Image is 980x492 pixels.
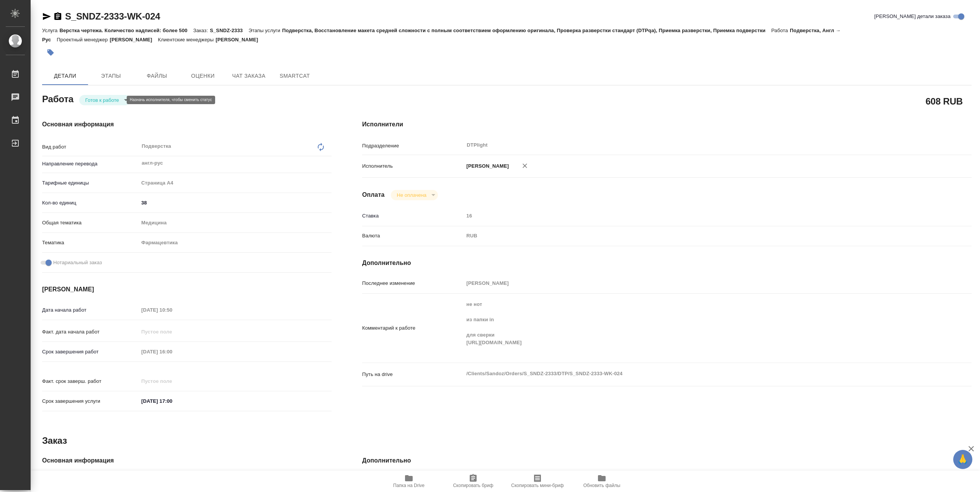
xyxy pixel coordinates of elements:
input: ✎ Введи что-нибудь [139,197,332,208]
p: Срок завершения услуги [42,397,139,405]
input: Пустое поле [139,326,206,337]
span: Скопировать бриф [453,483,493,488]
span: Скопировать мини-бриф [511,483,563,488]
p: Подверстка, Восстановление макета средней сложности с полным соответствием оформлению оригинала, ... [282,28,771,33]
p: Верстка чертежа. Количество надписей: более 500 [59,28,193,33]
p: Направление перевода [42,160,139,168]
h2: Работа [42,92,73,105]
h2: Заказ [42,435,67,447]
button: Готов к работе [83,97,121,103]
input: ✎ Введи что-нибудь [139,396,206,407]
input: Пустое поле [139,304,206,315]
p: Тарифные единицы [42,179,139,187]
span: Нотариальный заказ [53,259,102,266]
h2: 608 RUB [926,95,963,108]
input: Пустое поле [464,278,921,289]
span: SmartCat [276,71,313,81]
div: Готов к работе [79,95,131,105]
button: Скопировать ссылку для ЯМессенджера [42,12,51,21]
span: Детали [47,71,83,81]
textarea: /Clients/Sandoz/Orders/S_SNDZ-2333/DTP/S_SNDZ-2333-WK-024 [464,367,921,380]
p: Этапы услуги [248,28,282,33]
p: Последнее изменение [362,280,464,287]
p: S_SNDZ-2333 [210,28,248,33]
span: 🙏 [956,451,969,467]
p: Общая тематика [42,219,139,227]
div: Медицина [139,216,332,229]
input: Пустое поле [464,210,921,221]
p: Комментарий к работе [362,324,464,332]
div: RUB [464,229,921,242]
p: Исполнитель [362,162,464,170]
button: Удалить исполнителя [516,157,533,174]
p: Путь на drive [362,371,464,378]
span: Этапы [93,71,129,81]
p: Кол-во единиц [42,199,139,207]
h4: Оплата [362,190,385,199]
h4: [PERSON_NAME] [42,285,332,294]
button: Обновить файлы [570,471,634,492]
p: Факт. дата начала работ [42,328,139,336]
p: Проектный менеджер [57,37,109,42]
a: S_SNDZ-2333-WK-024 [65,11,160,21]
p: Факт. срок заверш. работ [42,378,139,385]
p: [PERSON_NAME] [216,37,264,42]
button: Папка на Drive [377,471,441,492]
h4: Исполнители [362,120,972,129]
button: Добавить тэг [42,44,59,61]
button: Скопировать мини-бриф [505,471,570,492]
button: Скопировать бриф [441,471,505,492]
h4: Основная информация [42,456,332,465]
h4: Дополнительно [362,258,972,268]
p: Работа [771,28,790,33]
p: Вид работ [42,143,139,151]
span: Оценки [185,71,221,81]
p: Услуга [42,28,59,33]
span: Обновить файлы [583,483,621,488]
p: Тематика [42,239,139,247]
span: Чат заказа [230,71,267,81]
button: 🙏 [953,450,972,469]
p: [PERSON_NAME] [464,162,509,170]
button: Скопировать ссылку [53,12,62,21]
span: Папка на Drive [393,483,425,488]
p: Валюта [362,232,464,240]
button: Не оплачена [395,192,429,198]
span: [PERSON_NAME] детали заказа [874,13,951,20]
p: Дата начала работ [42,306,139,314]
p: Клиентские менеджеры [158,37,216,42]
textarea: не нот из папки in для сверки [URL][DOMAIN_NAME] [464,298,921,357]
h4: Основная информация [42,120,332,129]
h4: Дополнительно [362,456,972,465]
p: Заказ: [193,28,210,33]
input: Пустое поле [139,376,206,387]
p: Срок завершения работ [42,348,139,356]
p: [PERSON_NAME] [110,37,158,42]
div: Фармацевтика [139,236,332,249]
p: Ставка [362,212,464,220]
span: Файлы [139,71,175,81]
div: Готов к работе [391,190,438,200]
p: Подразделение [362,142,464,150]
div: Страница А4 [139,177,332,190]
input: Пустое поле [139,346,206,357]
